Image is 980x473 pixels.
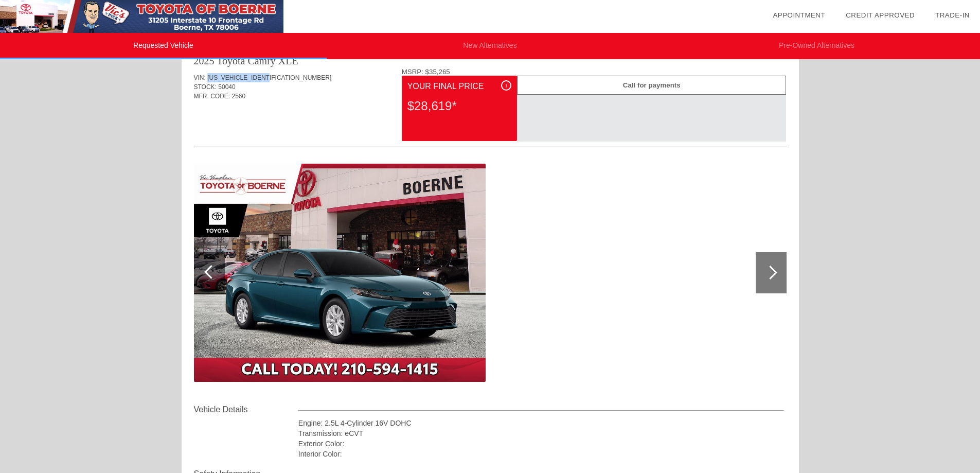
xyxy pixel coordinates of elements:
[402,68,787,76] div: MSRP: $35,265
[298,418,785,428] div: Engine: 2.5L 4-Cylinder 16V DOHC
[298,439,785,449] div: Exterior Color:
[194,164,486,382] img: image.aspx
[298,449,785,459] div: Interior Color:
[506,82,507,89] span: i
[846,11,915,19] a: Credit Approved
[218,83,235,91] span: 50040
[207,74,331,81] span: [US_VEHICLE_IDENTIFICATION_NUMBER]
[194,93,230,100] span: MFR. CODE:
[327,33,653,59] li: New Alternatives
[194,116,787,133] div: Quoted on [DATE] 8:26:08 AM
[194,83,217,91] span: STOCK:
[298,428,785,439] div: Transmission: eCVT
[653,33,980,59] li: Pre-Owned Alternatives
[194,74,206,81] span: VIN:
[517,76,786,95] div: Call for payments
[407,80,511,93] div: Your Final Price
[773,11,825,19] a: Appointment
[194,404,298,416] div: Vehicle Details
[407,93,511,119] div: $28,619*
[935,11,970,19] a: Trade-In
[232,93,246,100] span: 2560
